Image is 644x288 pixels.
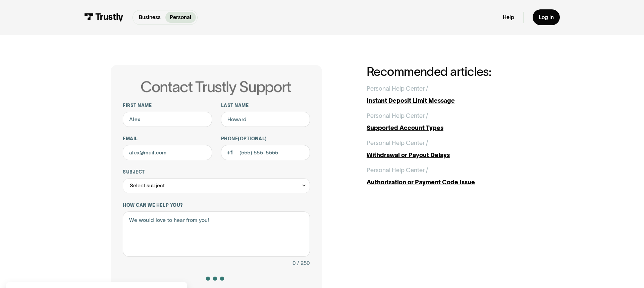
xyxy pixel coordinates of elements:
input: Howard [221,112,310,127]
div: Select subject [130,181,165,190]
div: Personal Help Center / [367,84,428,93]
input: alex@mail.com [123,145,212,160]
div: Instant Deposit Limit Message [367,96,533,105]
span: (Optional) [238,136,267,141]
div: 0 [292,258,296,268]
div: Personal Help Center / [367,139,428,148]
h1: Contact Trustly Support [121,79,310,95]
a: Business [135,12,165,23]
div: Supported Account Types [367,124,533,133]
a: Help [503,14,514,21]
h2: Recommended articles: [367,65,533,79]
p: Personal [170,13,191,21]
label: Last name [221,103,310,109]
input: (555) 555-5555 [221,145,310,160]
a: Personal [165,12,196,23]
a: Personal Help Center /Instant Deposit Limit Message [367,84,533,105]
div: Personal Help Center / [367,166,428,175]
input: Alex [123,112,212,127]
label: Phone [221,136,310,142]
div: Personal Help Center / [367,111,428,121]
label: Subject [123,169,310,175]
label: First name [123,103,212,109]
label: Email [123,136,212,142]
div: Authorization or Payment Code Issue [367,178,533,187]
label: How can we help you? [123,202,310,208]
img: Trustly Logo [84,13,123,21]
a: Personal Help Center /Authorization or Payment Code Issue [367,166,533,187]
a: Personal Help Center /Withdrawal or Payout Delays [367,139,533,160]
p: Business [139,13,161,21]
div: Log in [539,14,554,21]
div: Withdrawal or Payout Delays [367,151,533,160]
div: / 250 [297,258,310,268]
div: Select subject [123,178,310,193]
a: Log in [533,9,560,25]
a: Personal Help Center /Supported Account Types [367,111,533,133]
